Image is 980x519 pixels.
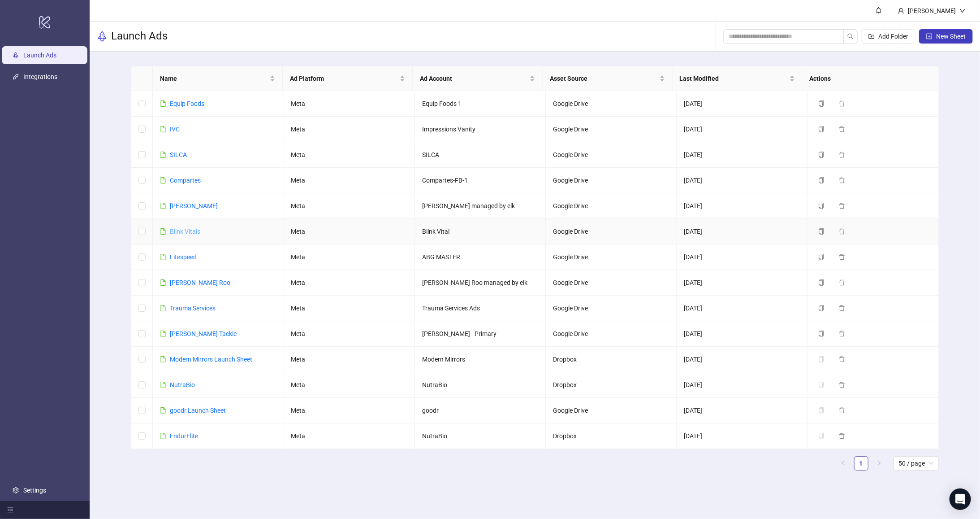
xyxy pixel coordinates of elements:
[839,152,845,158] span: delete
[170,330,237,337] a: [PERSON_NAME] Tackle
[868,33,875,39] span: folder-add
[546,270,677,296] td: Google Drive
[170,279,230,286] a: [PERSON_NAME] Roo
[677,193,807,219] td: [DATE]
[284,296,415,321] td: Meta
[284,270,415,296] td: Meta
[170,305,216,312] a: Trauma Services
[415,168,546,193] td: Compartes-FB-1
[415,244,546,270] td: ABG MASTER
[546,142,677,168] td: Google Drive
[170,151,187,158] a: SILCA
[546,193,677,219] td: Google Drive
[919,29,973,44] button: New Sheet
[936,33,966,40] span: New Sheet
[839,126,845,132] span: delete
[677,423,807,449] td: [DATE]
[160,152,166,158] span: file
[815,354,832,365] button: The sheet needs to be migrated before it can be duplicated. Please open the sheet to migrate it.
[546,296,677,321] td: Google Drive
[546,219,677,244] td: Google Drive
[677,117,807,142] td: [DATE]
[872,456,886,471] button: right
[854,456,868,471] li: 1
[899,457,933,470] span: 50 / page
[836,456,850,471] li: Previous Page
[815,431,832,441] button: The sheet needs to be migrated before it can be duplicated. Please open the sheet to migrate it.
[170,432,198,440] a: EndurElite
[415,219,546,244] td: Blink Vital
[818,100,825,107] span: copy
[415,142,546,168] td: SILCA
[97,31,108,42] span: rocket
[818,305,825,311] span: copy
[546,244,677,270] td: Google Drive
[818,177,825,183] span: copy
[543,66,673,91] th: Asset Source
[170,407,226,414] a: goodr Launch Sheet
[284,423,415,449] td: Meta
[839,407,845,414] span: delete
[839,433,845,439] span: delete
[546,168,677,193] td: Google Drive
[839,228,845,235] span: delete
[170,381,195,388] a: NutraBio
[153,66,283,91] th: Name
[839,177,845,183] span: delete
[420,74,528,83] span: Ad Account
[904,6,959,16] div: [PERSON_NAME]
[284,168,415,193] td: Meta
[415,423,546,449] td: NutraBio
[677,347,807,372] td: [DATE]
[803,66,933,91] th: Actions
[160,177,166,183] span: file
[170,202,218,209] a: [PERSON_NAME]
[818,152,825,158] span: copy
[677,219,807,244] td: [DATE]
[959,8,966,14] span: down
[546,321,677,347] td: Google Drive
[677,244,807,270] td: [DATE]
[284,347,415,372] td: Meta
[284,193,415,219] td: Meta
[677,398,807,423] td: [DATE]
[284,398,415,423] td: Meta
[677,372,807,398] td: [DATE]
[415,347,546,372] td: Modern Mirrors
[546,117,677,142] td: Google Drive
[415,270,546,296] td: [PERSON_NAME] Roo managed by elk
[818,331,825,337] span: copy
[839,279,845,286] span: delete
[160,433,166,439] span: file
[677,296,807,321] td: [DATE]
[673,66,803,91] th: Last Modified
[23,487,46,494] a: Settings
[415,193,546,219] td: [PERSON_NAME] managed by elk
[283,66,413,91] th: Ad Platform
[839,305,845,311] span: delete
[546,398,677,423] td: Google Drive
[284,117,415,142] td: Meta
[160,279,166,286] span: file
[160,382,166,388] span: file
[550,74,658,83] span: Asset Source
[839,356,845,362] span: delete
[861,29,915,44] button: Add Folder
[284,219,415,244] td: Meta
[878,33,908,40] span: Add Folder
[926,33,933,39] span: plus-square
[415,398,546,423] td: goodr
[160,407,166,414] span: file
[677,168,807,193] td: [DATE]
[413,66,543,91] th: Ad Account
[160,254,166,260] span: file
[818,254,825,260] span: copy
[950,488,971,510] div: Open Intercom Messenger
[415,372,546,398] td: NutraBio
[546,423,677,449] td: Dropbox
[160,331,166,337] span: file
[290,74,398,83] span: Ad Platform
[284,321,415,347] td: Meta
[160,228,166,235] span: file
[546,372,677,398] td: Dropbox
